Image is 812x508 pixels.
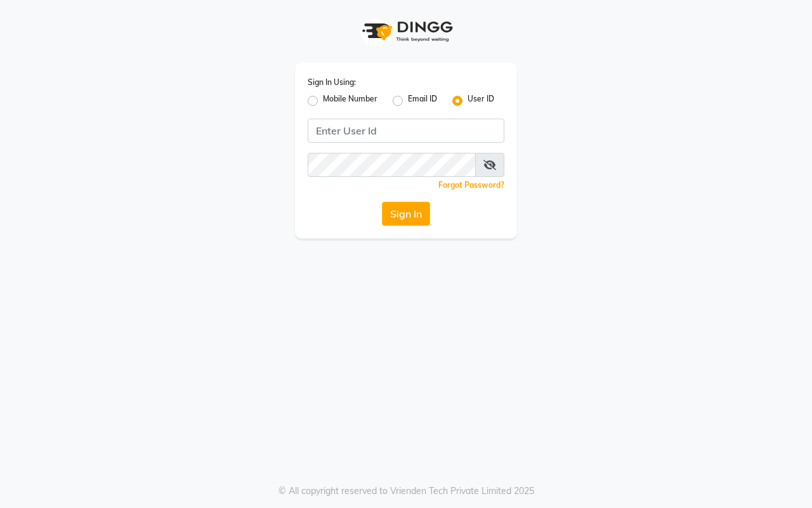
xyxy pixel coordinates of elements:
[355,13,457,50] img: logo1.svg
[438,180,504,190] a: Forgot Password?
[308,77,356,88] label: Sign In Using:
[468,93,494,108] label: User ID
[308,119,504,143] input: Username
[382,202,430,226] button: Sign In
[323,93,377,108] label: Mobile Number
[308,153,476,177] input: Username
[408,93,437,108] label: Email ID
